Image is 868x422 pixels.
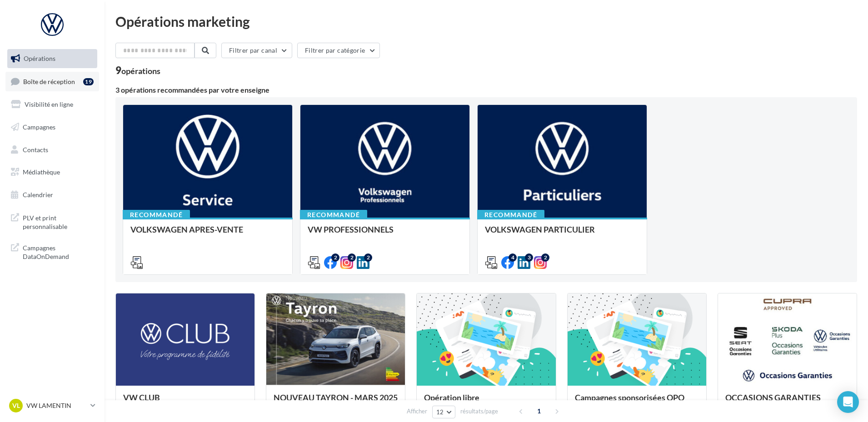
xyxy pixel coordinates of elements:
span: Médiathèque [23,168,60,176]
span: 1 [532,404,546,418]
div: Recommandé [300,210,367,220]
button: 12 [432,406,455,418]
span: PLV et print personnalisable [23,212,94,231]
div: 3 opérations recommandées par votre enseigne [115,86,857,94]
a: PLV et print personnalisable [5,208,99,235]
span: Boîte de réception [23,77,75,85]
div: 19 [83,78,94,85]
span: Contacts [23,145,48,153]
div: 2 [331,253,339,262]
span: Visibilité en ligne [25,100,73,108]
span: Campagnes sponsorisées OPO [575,392,684,402]
div: Open Intercom Messenger [837,391,859,413]
a: Campagnes [5,118,99,137]
div: 2 [541,253,549,262]
span: OCCASIONS GARANTIES [725,392,821,402]
div: Recommandé [123,210,190,220]
div: Recommandé [477,210,544,220]
span: VL [12,401,20,410]
span: 12 [436,408,444,416]
span: Campagnes [23,123,55,131]
a: Boîte de réception19 [5,72,99,91]
span: VW PROFESSIONNELS [308,224,394,234]
a: Opérations [5,49,99,68]
p: VW LAMENTIN [26,401,87,410]
a: Visibilité en ligne [5,95,99,114]
span: Opérations [24,55,55,62]
div: Opérations marketing [115,15,857,28]
a: Contacts [5,140,99,159]
div: 2 [348,253,356,262]
span: VW CLUB [123,392,160,402]
div: 3 [525,253,533,262]
div: 2 [364,253,372,262]
a: VL VW LAMENTIN [7,397,97,414]
a: Calendrier [5,185,99,204]
button: Filtrer par catégorie [297,43,380,58]
span: Opération libre [424,392,479,402]
a: Campagnes DataOnDemand [5,238,99,265]
span: résultats/page [460,407,498,416]
span: Afficher [407,407,427,416]
a: Médiathèque [5,163,99,182]
button: Filtrer par canal [221,43,292,58]
div: 4 [509,253,517,262]
span: Calendrier [23,191,53,199]
span: VOLKSWAGEN APRES-VENTE [130,224,243,234]
span: NOUVEAU TAYRON - MARS 2025 [274,392,398,402]
div: 9 [115,65,160,75]
div: opérations [121,67,160,75]
span: Campagnes DataOnDemand [23,242,94,261]
span: VOLKSWAGEN PARTICULIER [485,224,595,234]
